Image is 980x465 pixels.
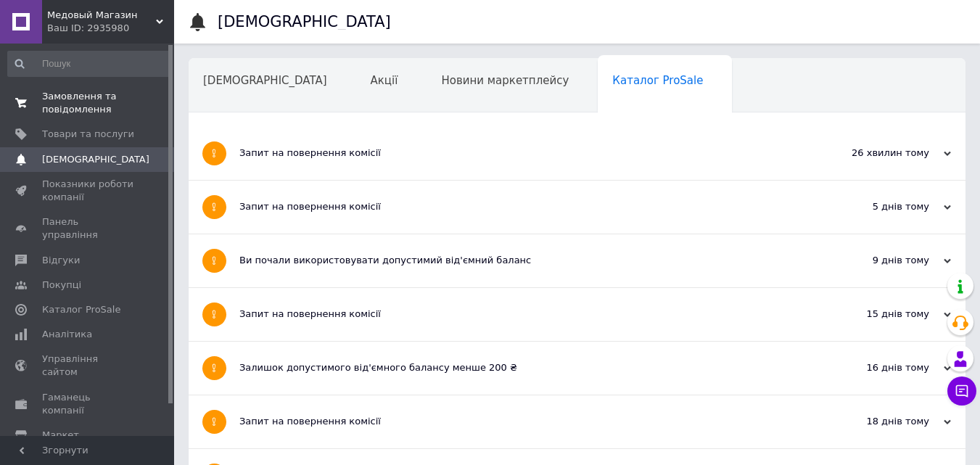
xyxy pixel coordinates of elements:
span: Новини маркетплейсу [441,74,569,87]
div: 9 днів тому [806,254,951,267]
div: Запит на повернення комісії [239,200,806,213]
span: Каталог ProSale [42,303,120,316]
div: Ви почали використовувати допустимий від'ємний баланс [239,254,806,267]
span: Аналітика [42,328,92,341]
span: [DEMOGRAPHIC_DATA] [42,153,149,166]
span: Відгуки [42,254,80,267]
span: Маркет [42,429,79,442]
span: Панель управління [42,215,134,242]
div: Запит на повернення комісії [239,415,806,428]
div: Ваш ID: 2935980 [47,22,174,35]
span: [DEMOGRAPHIC_DATA] [203,74,327,87]
span: Медовый Магазин [47,9,156,22]
span: Акції [371,74,398,87]
input: Пошук [7,51,171,77]
span: Управління сайтом [42,353,134,379]
div: Залишок допустимого від'ємного балансу менше 200 ₴ [239,361,806,374]
span: Показники роботи компанії [42,178,134,204]
span: Товари та послуги [42,128,134,141]
span: Каталог ProSale [612,74,703,87]
div: 16 днів тому [806,361,951,374]
span: Покупці [42,279,81,292]
button: Чат з покупцем [947,376,976,406]
div: 26 хвилин тому [806,147,951,160]
div: Запит на повернення комісії [239,147,806,160]
div: 18 днів тому [806,415,951,428]
div: Запит на повернення комісії [239,308,806,321]
div: 15 днів тому [806,308,951,321]
span: Замовлення та повідомлення [42,90,134,116]
h1: [DEMOGRAPHIC_DATA] [218,13,391,30]
div: 5 днів тому [806,200,951,213]
span: Гаманець компанії [42,391,134,417]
